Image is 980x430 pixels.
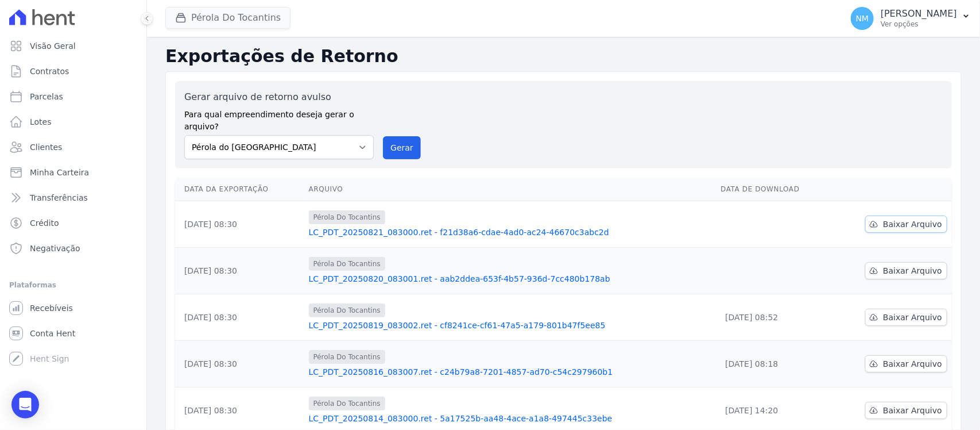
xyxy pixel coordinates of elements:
a: Clientes [5,136,142,159]
div: Plataformas [9,278,137,292]
div: Open Intercom Messenger [11,391,39,419]
th: Arquivo [304,178,716,201]
p: [PERSON_NAME] [881,8,957,20]
a: Recebíveis [5,297,142,320]
span: Recebíveis [30,302,73,314]
a: Transferências [5,186,142,209]
span: NM [856,14,869,22]
a: Baixar Arquivo [865,355,947,373]
span: Conta Hent [30,328,75,339]
th: Data de Download [716,178,832,201]
span: Pérola Do Tocantins [309,304,385,317]
a: Lotes [5,110,142,133]
button: Pérola Do Tocantins [165,7,290,29]
button: NM [PERSON_NAME] Ver opções [842,2,980,34]
span: Parcelas [30,91,63,102]
a: Minha Carteira [5,161,142,184]
a: Crédito [5,212,142,235]
span: Baixar Arquivo [883,312,942,323]
label: Gerar arquivo de retorno avulso [184,90,374,104]
span: Minha Carteira [30,167,89,178]
a: Baixar Arquivo [865,216,947,233]
span: Visão Geral [30,40,76,52]
span: Pérola Do Tocantins [309,210,385,224]
span: Baixar Arquivo [883,358,942,370]
span: Clientes [30,141,62,153]
a: LC_PDT_20250814_083000.ret - 5a17525b-aa48-4ace-a1a8-497445c33ebe [309,413,712,424]
span: Crédito [30,217,59,229]
a: Parcelas [5,85,142,108]
span: Negativação [30,243,80,254]
h2: Exportações de Retorno [165,46,962,67]
span: Contratos [30,66,69,77]
span: Baixar Arquivo [883,218,942,230]
a: Baixar Arquivo [865,309,947,326]
span: Lotes [30,116,52,128]
button: Gerar [383,136,421,159]
td: [DATE] 08:18 [716,341,832,387]
span: Transferências [30,192,88,204]
td: [DATE] 08:30 [175,248,304,294]
span: Pérola Do Tocantins [309,257,385,271]
td: [DATE] 08:30 [175,341,304,387]
span: Pérola Do Tocantins [309,350,385,364]
span: Pérola Do Tocantins [309,397,385,410]
a: LC_PDT_20250819_083002.ret - cf8241ce-cf61-47a5-a179-801b47f5ee85 [309,320,712,331]
th: Data da Exportação [175,178,304,201]
span: Baixar Arquivo [883,405,942,416]
a: Contratos [5,60,142,83]
a: Conta Hent [5,322,142,345]
td: [DATE] 08:52 [716,294,832,341]
label: Para qual empreendimento deseja gerar o arquivo? [184,104,374,133]
a: Negativação [5,237,142,260]
td: [DATE] 08:30 [175,294,304,341]
span: Baixar Arquivo [883,265,942,277]
a: Baixar Arquivo [865,262,947,279]
td: [DATE] 08:30 [175,201,304,248]
a: Visão Geral [5,34,142,57]
a: LC_PDT_20250821_083000.ret - f21d38a6-cdae-4ad0-ac24-46670c3abc2d [309,226,712,238]
a: LC_PDT_20250816_083007.ret - c24b79a8-7201-4857-ad70-c54c297960b1 [309,366,712,378]
p: Ver opções [881,20,957,29]
a: LC_PDT_20250820_083001.ret - aab2ddea-653f-4b57-936d-7cc480b178ab [309,273,712,285]
a: Baixar Arquivo [865,402,947,419]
